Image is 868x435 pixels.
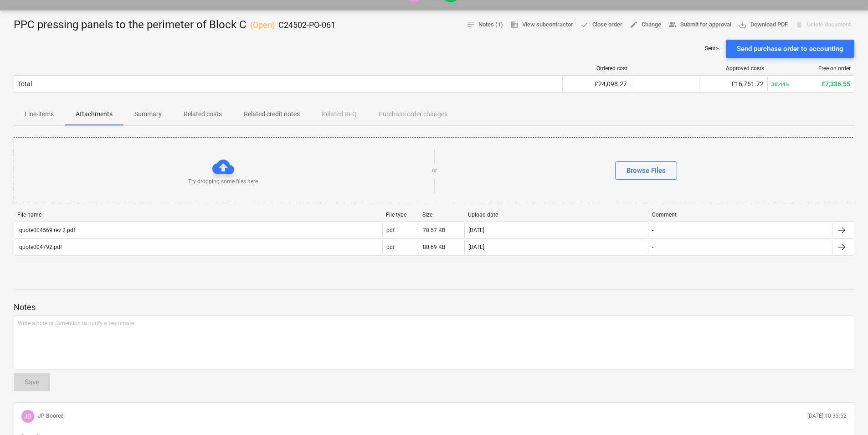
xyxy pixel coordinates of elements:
[17,212,379,218] div: File name
[467,21,475,29] span: notes
[244,109,300,119] p: Related credit notes
[665,18,735,32] button: Submit for approval
[668,20,731,30] span: Submit for approval
[615,161,677,180] button: Browse Files
[386,244,395,250] div: pdf
[703,80,764,88] div: £16,761.72
[24,413,31,420] span: JB
[668,21,677,29] span: people_alt
[468,212,645,218] div: Upload date
[652,244,653,250] div: -
[507,18,577,32] button: View subcontractor
[423,227,445,233] div: 78.57 KB
[432,167,437,175] p: or
[18,244,62,250] div: quote004792.pdf
[14,18,335,32] div: PPC pressing panels to the perimeter of Block C
[134,109,162,119] p: Summary
[703,65,764,72] div: Approved costs
[735,18,791,32] button: Download PDF
[739,20,788,30] span: Download PDF
[423,244,445,250] div: 80.69 KB
[386,227,395,233] div: pdf
[771,65,851,72] div: Free on order
[577,18,626,32] button: Close order
[566,65,627,72] div: Ordered cost
[652,227,653,233] div: -
[580,20,622,30] span: Close order
[386,212,415,218] div: File type
[278,20,335,31] p: C24502-PO-061
[630,20,661,30] span: Change
[14,302,854,313] p: Notes
[652,212,829,218] div: Comment
[510,20,573,30] span: View subcontractor
[21,410,34,423] div: JP Booree
[807,412,847,420] p: [DATE] 10:33:52
[14,137,855,204] div: Try dropping some files hereorBrowse Files
[771,80,850,88] div: £7,336.55
[18,227,75,233] div: quote004569 rev 2.pdf
[38,412,63,420] p: JP Booree
[822,391,868,435] iframe: Chat Widget
[250,20,275,31] p: ( Open )
[580,21,589,29] span: done
[422,212,461,218] div: Size
[705,45,719,52] p: Sent : -
[463,18,507,32] button: Notes (1)
[726,40,854,58] button: Send purchase order to accounting
[739,21,747,29] span: save_alt
[467,20,503,30] span: Notes (1)
[468,244,484,250] div: [DATE]
[76,109,113,119] p: Attachments
[468,227,484,233] div: [DATE]
[184,109,222,119] p: Related costs
[25,109,54,119] p: Line-items
[188,178,258,186] p: Try dropping some files here
[18,80,32,88] div: Total
[737,43,843,55] div: Send purchase order to accounting
[626,18,665,32] button: Change
[630,21,638,29] span: edit
[771,81,790,88] small: 30.44%
[566,80,627,88] div: £24,098.27
[510,21,519,29] span: business
[627,165,666,176] div: Browse Files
